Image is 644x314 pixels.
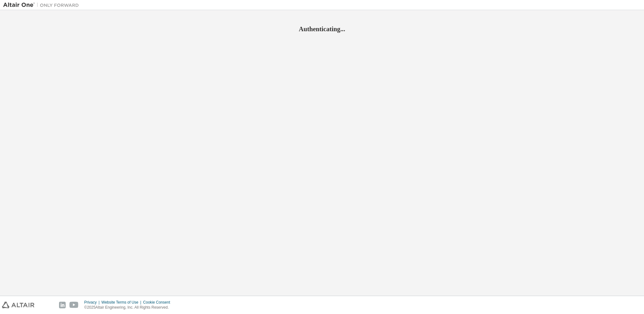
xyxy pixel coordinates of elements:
[3,25,641,33] h2: Authenticating...
[69,302,79,308] img: youtube.svg
[3,2,82,8] img: Altair One
[101,300,143,305] div: Website Terms of Use
[59,302,66,308] img: linkedin.svg
[143,300,174,305] div: Cookie Consent
[84,300,101,305] div: Privacy
[84,305,174,310] p: © 2025 Altair Engineering, Inc. All Rights Reserved.
[2,302,34,308] img: altair_logo.svg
